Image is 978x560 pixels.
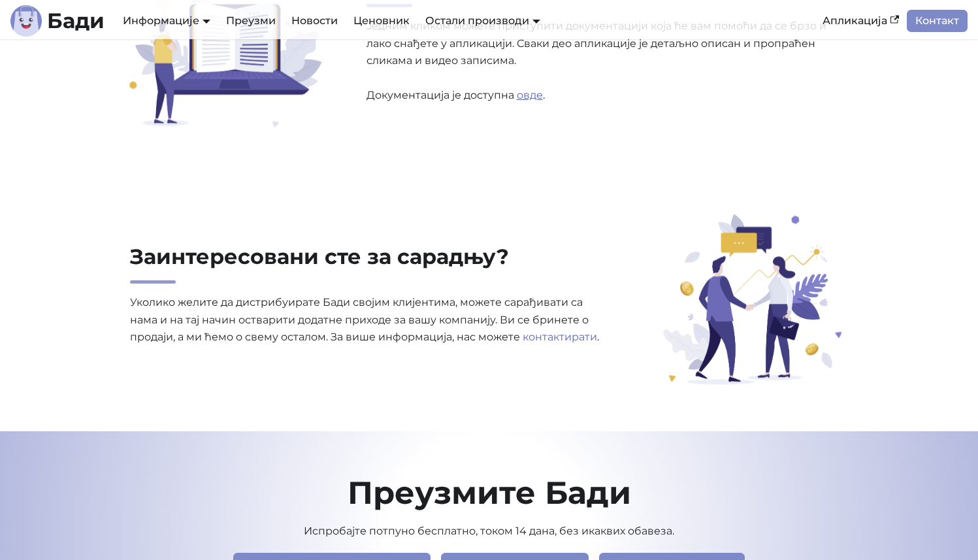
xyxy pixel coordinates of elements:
[517,89,543,101] a: овде
[69,473,910,512] h2: Преузмите Бади
[10,5,105,37] a: ЛогоБади
[425,14,540,27] a: Остали производи
[10,5,42,37] img: Лого
[284,10,346,32] a: Новости
[47,10,105,31] b: Бади
[130,244,612,284] h2: Заинтересовани сте за сарадњу?
[218,10,284,32] a: Преузми
[523,331,597,343] a: контактирати
[815,10,907,32] a: Апликација
[123,14,210,27] a: Информације
[346,10,417,32] a: Ценовник
[649,210,852,387] img: Заинтересовани сте за сарадњу?
[367,18,849,104] p: Једним кликом можете приступити документацији која ће вам помоћи да се брзо и лако снађете у апли...
[130,294,612,346] p: Уколико желите да дистрибуирате Бади својим клијентима, можете сарађивати са нама и на тај начин ...
[907,10,968,32] a: Контакт
[69,523,910,540] p: Испробајте потпуно бесплатно, током 14 дана, без икаквих обавеза.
